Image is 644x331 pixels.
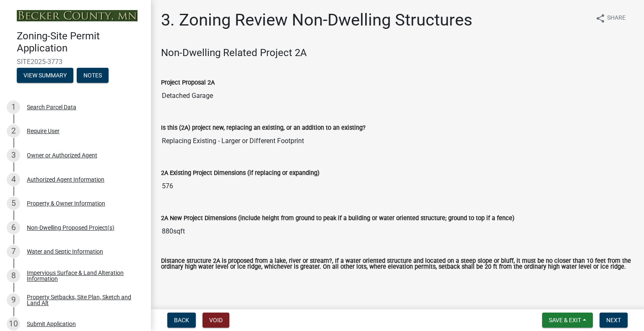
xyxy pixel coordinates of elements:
[7,317,20,331] div: 10
[27,128,60,134] div: Require User
[600,313,628,328] button: Next
[27,104,76,110] div: Search Parcel Data
[17,10,138,21] img: Becker County, Minnesota
[161,80,215,86] label: Project Proposal 2A
[27,294,138,306] div: Property Setbacks, Site Plan, Sketch and Land Alt
[27,249,103,254] div: Water and Septic Information
[27,270,138,282] div: Impervious Surface & Land Alteration Information
[7,197,20,210] div: 5
[7,245,20,258] div: 7
[7,293,20,307] div: 9
[7,221,20,234] div: 6
[27,200,105,206] div: Property & Owner Information
[7,100,20,114] div: 1
[27,152,97,158] div: Owner or Authorized Agent
[17,68,73,83] button: View Summary
[161,170,319,176] label: 2A Existing Project Dimensions (if replacing or expanding)
[17,72,73,79] wm-modal-confirm: Summary
[607,13,626,23] span: Share
[203,313,229,328] button: Void
[7,124,20,138] div: 2
[27,321,76,327] div: Submit Application
[17,30,144,54] h4: Zoning-Site Permit Application
[17,58,134,66] span: SITE2025-3773
[167,313,196,328] button: Back
[7,149,20,162] div: 3
[606,317,621,323] span: Next
[161,258,634,270] label: Distance structure 2A is proposed from a lake, river or stream?, If a water oriented structure an...
[27,177,104,182] div: Authorized Agent Information
[161,216,514,221] label: 2A New Project Dimensions (include height from ground to peak if a building or water oriented str...
[7,269,20,282] div: 8
[161,47,634,59] h4: Non-Dwelling Related Project 2A
[549,317,581,323] span: Save & Exit
[161,10,473,30] h1: 3. Zoning Review Non-Dwelling Structures
[77,72,109,79] wm-modal-confirm: Notes
[542,313,593,328] button: Save & Exit
[595,13,605,23] i: share
[27,225,114,231] div: Non-Dwelling Proposed Project(s)
[7,173,20,186] div: 4
[174,317,189,323] span: Back
[589,10,632,26] button: shareShare
[77,68,109,83] button: Notes
[161,125,366,131] label: Is this (2A) project new, replacing an existing, or an addition to an existing?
